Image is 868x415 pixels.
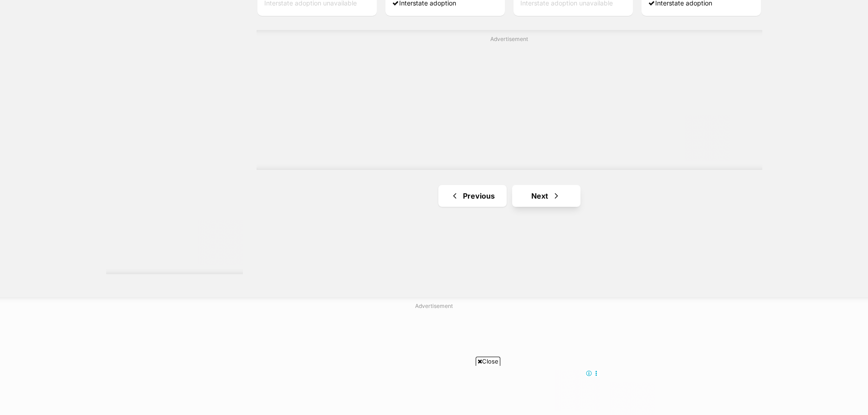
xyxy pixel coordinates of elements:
[257,185,762,207] nav: Pagination
[257,30,762,170] div: Advertisement
[512,185,580,207] a: Next page
[476,357,500,366] span: Close
[438,185,507,207] a: Previous page
[268,369,600,410] iframe: Advertisement
[288,47,730,161] iframe: Advertisement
